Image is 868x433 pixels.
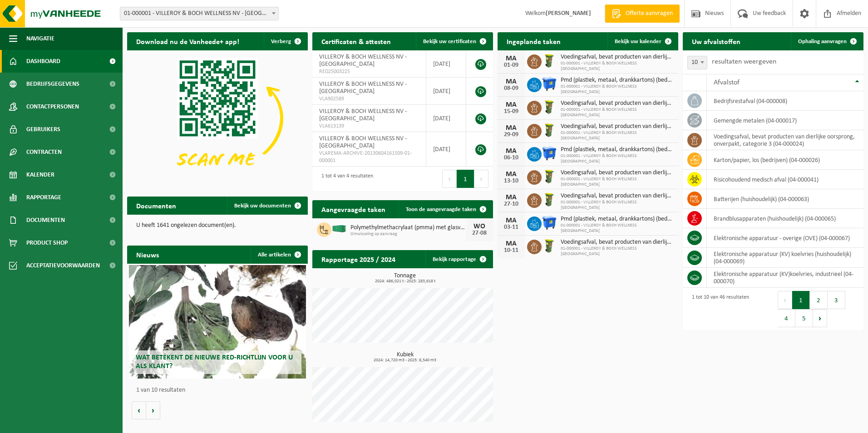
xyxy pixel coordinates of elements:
h2: Nieuws [127,246,168,263]
span: 01-000001 - VILLEROY & BOCH WELLNESS [GEOGRAPHIC_DATA] [561,61,674,72]
span: VILLEROY & BOCH WELLNESS NV - [GEOGRAPHIC_DATA] [319,54,407,68]
span: 01-000001 - VILLEROY & BOCH WELLNESS [GEOGRAPHIC_DATA] [561,246,674,257]
img: WB-0060-HPE-GN-50 [542,123,557,138]
a: Alle artikelen [251,246,307,264]
span: 2024: 14,720 m3 - 2025: 8,540 m3 [317,358,493,363]
button: Next [813,309,827,327]
h2: Ingeplande taken [498,32,570,50]
span: 01-000001 - VILLEROY & BOCH WELLNESS [GEOGRAPHIC_DATA] [561,177,674,187]
div: MA [502,194,520,201]
button: 1 [792,291,810,309]
span: 01-000001 - VILLEROY & BOCH WELLNESS [GEOGRAPHIC_DATA] [561,153,674,164]
td: batterijen (huishoudelijk) (04-000063) [707,189,863,209]
td: karton/papier, los (bedrijven) (04-000026) [707,150,863,170]
span: Bedrijfsgegevens [26,73,79,95]
a: Bekijk rapportage [425,250,492,268]
a: Bekijk uw documenten [227,197,307,215]
td: gemengde metalen (04-000017) [707,111,863,130]
span: VILLEROY & BOCH WELLNESS NV - [GEOGRAPHIC_DATA] [319,135,407,149]
div: MA [502,55,520,62]
div: 27-08 [470,230,488,236]
td: voedingsafval, bevat producten van dierlijke oorsprong, onverpakt, categorie 3 (04-000024) [707,130,863,150]
span: 01-000001 - VILLEROY & BOCH WELLNESS NV - ROESELARE [120,7,279,20]
button: 2 [810,291,828,309]
img: WB-0060-HPE-GN-50 [542,53,557,69]
div: WO [470,223,488,230]
span: Bekijk uw kalender [615,39,661,44]
span: 2024: 486,021 t - 2025: 283,618 t [317,279,493,284]
span: Contactpersonen [26,95,79,118]
span: Gebruikers [26,118,60,141]
span: VILLEROY & BOCH WELLNESS NV - [GEOGRAPHIC_DATA] [319,108,407,122]
td: [DATE] [426,132,466,167]
img: WB-1100-HPE-BE-01 [542,76,557,92]
span: 10 [687,56,707,69]
span: Pmd (plastiek, metaal, drankkartons) (bedrijven) [561,216,674,223]
span: 01-000001 - VILLEROY & BOCH WELLNESS [GEOGRAPHIC_DATA] [561,200,674,211]
a: Wat betekent de nieuwe RED-richtlijn voor u als klant? [129,265,306,379]
strong: [PERSON_NAME] [546,10,591,17]
h2: Uw afvalstoffen [683,32,750,50]
a: Toon de aangevraagde taken [399,200,492,218]
div: MA [502,124,520,132]
span: Acceptatievoorwaarden [26,254,100,277]
span: Verberg [271,39,291,44]
a: Offerte aanvragen [605,5,680,23]
div: MA [502,101,520,108]
p: U heeft 1641 ongelezen document(en). [136,222,299,229]
button: Verberg [264,32,307,50]
h2: Download nu de Vanheede+ app! [127,32,248,50]
span: Dashboard [26,50,60,73]
span: VLAREMA-ARCHIVE-20130604161509-01-000001 [319,150,419,164]
h3: Kubiek [317,352,493,363]
div: 03-11 [502,224,520,231]
span: VLA902589 [319,95,419,103]
img: WB-1100-HPE-BE-01 [542,215,557,231]
div: 1 tot 10 van 46 resultaten [687,290,749,328]
span: RED25003225 [319,68,419,75]
span: 01-000001 - VILLEROY & BOCH WELLNESS NV - ROESELARE [120,7,278,20]
p: 1 van 10 resultaten [136,387,303,394]
span: Kalender [26,163,54,186]
button: Previous [778,291,792,309]
button: 5 [795,309,813,327]
span: Voedingsafval, bevat producten van dierlijke oorsprong, onverpakt, categorie 3 [561,100,674,107]
button: Vorige [132,401,146,419]
h2: Rapportage 2025 / 2024 [312,250,404,268]
img: WB-0060-HPE-GN-50 [542,238,557,254]
div: 06-10 [502,155,520,161]
span: Pmd (plastiek, metaal, drankkartons) (bedrijven) [561,77,674,84]
span: Ophaling aanvragen [798,39,847,44]
td: elektronische apparatuur - overige (OVE) (04-000067) [707,228,863,248]
img: HK-XC-40-GN-00 [331,225,347,233]
td: bedrijfsrestafval (04-000008) [707,91,863,111]
h3: Tonnage [317,273,493,284]
span: Bekijk uw documenten [234,203,291,209]
div: 15-09 [502,108,520,115]
span: Voedingsafval, bevat producten van dierlijke oorsprong, onverpakt, categorie 3 [561,123,674,130]
button: 1 [457,170,474,188]
a: Ophaling aanvragen [791,32,863,50]
img: WB-1100-HPE-BE-01 [542,146,557,161]
div: MA [502,217,520,224]
span: VLA613139 [319,123,419,130]
div: MA [502,171,520,178]
span: Contracten [26,141,62,163]
div: 27-10 [502,201,520,207]
span: 01-000001 - VILLEROY & BOCH WELLNESS [GEOGRAPHIC_DATA] [561,130,674,141]
span: 10 [688,56,707,69]
td: elektronische apparatuur (KV)koelvries, industrieel (04-000070) [707,268,863,288]
span: Offerte aanvragen [623,9,675,18]
button: Volgende [146,401,160,419]
div: MA [502,240,520,247]
td: [DATE] [426,78,466,105]
span: VILLEROY & BOCH WELLNESS NV - [GEOGRAPHIC_DATA] [319,81,407,95]
img: Download de VHEPlus App [127,50,308,186]
span: Voedingsafval, bevat producten van dierlijke oorsprong, onverpakt, categorie 3 [561,169,674,177]
span: Voedingsafval, bevat producten van dierlijke oorsprong, onverpakt, categorie 3 [561,239,674,246]
td: risicohoudend medisch afval (04-000041) [707,170,863,189]
span: Omwisseling op aanvraag [350,231,466,237]
a: Bekijk uw kalender [607,32,677,50]
span: Rapportage [26,186,61,209]
span: 01-000001 - VILLEROY & BOCH WELLNESS [GEOGRAPHIC_DATA] [561,84,674,95]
